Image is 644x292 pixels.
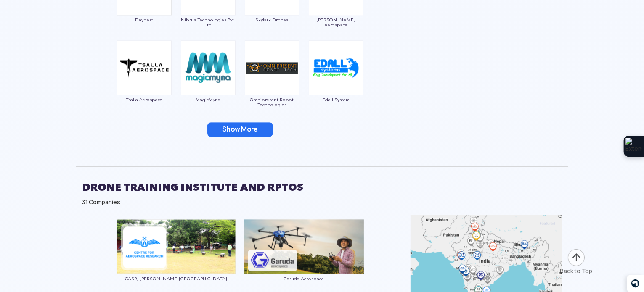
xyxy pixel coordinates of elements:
[308,63,364,102] a: Edall System
[82,198,562,206] div: 31 Companies
[560,267,593,275] div: Back to Top
[309,40,363,95] img: ic_edall.png
[244,219,364,274] img: ic_garudarpto_eco.png
[180,97,236,102] span: MagicMyna
[180,17,236,27] span: Nibrus Technologies Pvt. Ltd
[244,276,364,281] span: Garuda Aerospace
[244,242,364,281] a: Garuda Aerospace
[308,17,364,27] span: [PERSON_NAME] Aerospace
[181,40,236,95] img: img_magicmyna.png
[82,177,562,198] h2: DRONE TRAINING INSTITUTE AND RPTOS
[244,97,300,107] span: Omnipresent Robot Technologies
[244,17,300,22] span: Skylark Drones
[245,40,299,95] img: ic_omnipresent.png
[117,63,172,102] a: Tsalla Aerospace
[117,276,236,281] span: CASR, [PERSON_NAME][GEOGRAPHIC_DATA]
[567,248,586,267] img: ic_arrow-up.png
[308,97,364,102] span: Edall System
[625,138,642,155] img: Extension Icon
[207,122,273,137] button: Show More
[117,219,236,274] img: ic_annauniversity_block.png
[117,40,172,95] img: ic_tsalla.png
[180,63,236,102] a: MagicMyna
[244,63,300,107] a: Omnipresent Robot Technologies
[117,17,172,22] span: Daybest
[117,97,172,102] span: Tsalla Aerospace
[117,242,236,281] a: CASR, [PERSON_NAME][GEOGRAPHIC_DATA]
